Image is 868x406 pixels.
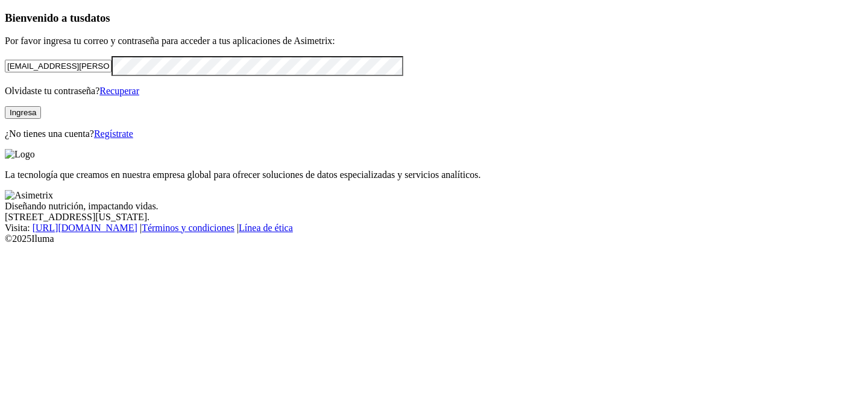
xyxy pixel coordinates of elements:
[5,60,112,72] input: Tu correo
[5,86,863,97] p: Olvidaste tu contraseña?
[5,223,863,233] div: Visita : | |
[5,212,863,223] div: [STREET_ADDRESS][US_STATE].
[5,190,53,201] img: Asimetrix
[5,36,863,46] p: Por favor ingresa tu correo y contraseña para acceder a tus aplicaciones de Asimetrix:
[142,223,234,233] a: Términos y condiciones
[33,223,137,233] a: [URL][DOMAIN_NAME]
[84,11,110,24] span: datos
[239,223,293,233] a: Línea de ética
[99,86,139,96] a: Recuperar
[5,170,863,180] p: La tecnología que creamos en nuestra empresa global para ofrecer soluciones de datos especializad...
[5,11,863,25] h3: Bienvenido a tus
[5,201,863,212] div: Diseñando nutrición, impactando vidas.
[5,233,863,244] div: © 2025 Iluma
[5,128,863,139] p: ¿No tienes una cuenta?
[5,149,35,160] img: Logo
[94,128,133,139] a: Regístrate
[5,106,41,119] button: Ingresa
